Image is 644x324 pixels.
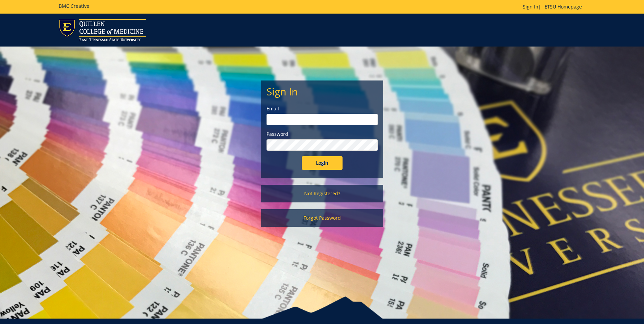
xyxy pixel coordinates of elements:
[59,19,146,41] img: ETSU logo
[523,3,538,10] a: Sign In
[266,105,378,112] label: Email
[59,3,89,8] h5: BMC Creative
[266,131,378,138] label: Password
[541,3,585,10] a: ETSU Homepage
[523,3,585,10] p: |
[266,86,378,97] h2: Sign In
[302,156,343,170] input: Login
[261,209,383,227] a: Forgot Password
[261,185,383,202] a: Not Registered?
